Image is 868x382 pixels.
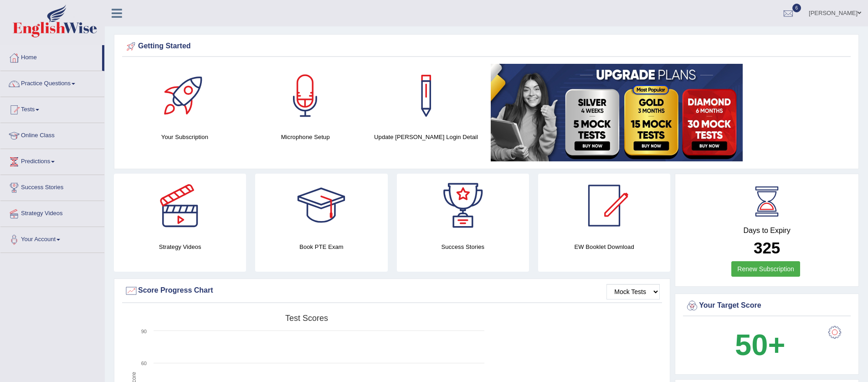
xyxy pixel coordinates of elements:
div: Your Target Score [685,299,848,313]
b: 50+ [735,328,785,361]
h4: Update [PERSON_NAME] Login Detail [370,132,482,142]
a: Success Stories [0,175,104,198]
h4: Your Subscription [129,132,241,142]
h4: Microphone Setup [250,132,361,142]
img: small5.jpg [491,64,743,161]
span: 6 [792,4,801,12]
a: Online Class [0,123,104,146]
a: Your Account [0,227,104,250]
h4: Book PTE Exam [255,242,387,252]
div: Getting Started [124,40,848,53]
h4: Strategy Videos [114,242,246,252]
h4: Days to Expiry [685,227,848,235]
text: 60 [141,361,147,366]
h4: EW Booklet Download [538,242,670,252]
text: 90 [141,329,147,334]
a: Practice Questions [0,71,104,94]
div: Score Progress Chart [124,284,660,298]
a: Tests [0,97,104,120]
a: Strategy Videos [0,201,104,224]
a: Predictions [0,149,104,172]
tspan: Test scores [285,314,328,323]
h4: Success Stories [397,242,529,252]
a: Renew Subscription [731,261,800,277]
b: 325 [754,239,780,257]
a: Home [0,45,102,68]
